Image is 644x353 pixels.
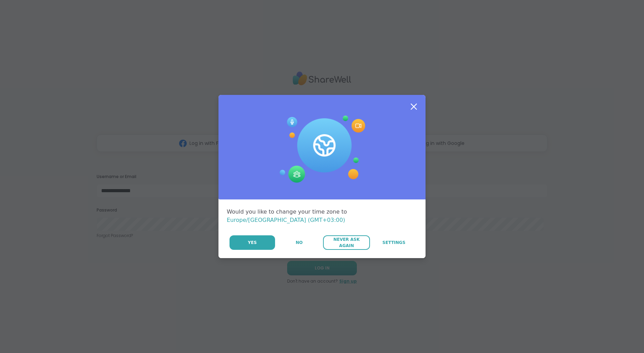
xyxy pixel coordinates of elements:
[323,235,370,250] button: Never Ask Again
[279,116,365,183] img: Session Experience
[230,235,275,250] button: Yes
[326,236,366,249] span: Never Ask Again
[371,235,417,250] a: Settings
[296,239,303,246] span: No
[227,217,345,223] span: Europe/[GEOGRAPHIC_DATA] (GMT+03:00)
[382,239,406,246] span: Settings
[248,239,257,246] span: Yes
[276,235,322,250] button: No
[227,208,417,224] div: Would you like to change your time zone to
